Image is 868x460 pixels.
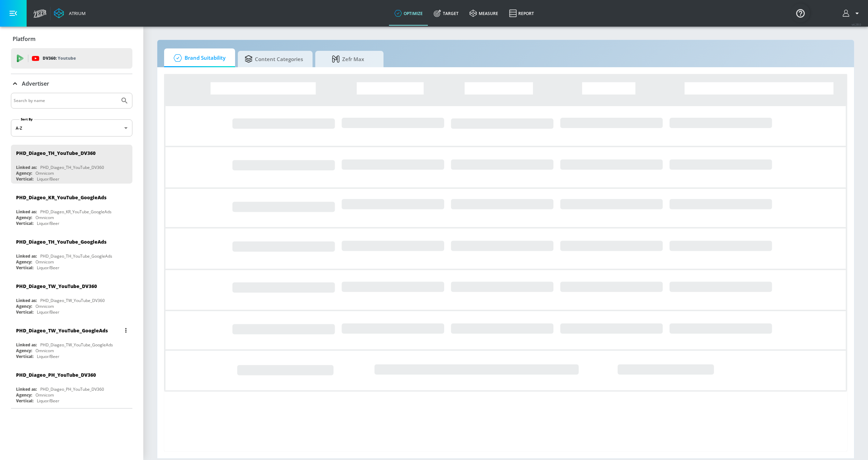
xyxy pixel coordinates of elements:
div: PHD_Diageo_TW_YouTube_DV360Linked as:PHD_Diageo_TW_YouTube_DV360Agency:OmnicomVertical:Liquor/Beer [11,278,132,317]
span: Zefr Max [322,51,374,67]
div: PHD_Diageo_TH_YouTube_GoogleAds [40,253,112,259]
div: PHD_Diageo_KR_YouTube_GoogleAds [40,209,112,215]
div: Linked as: [16,298,37,303]
a: optimize [389,1,428,26]
div: PHD_Diageo_TH_YouTube_GoogleAdsLinked as:PHD_Diageo_TH_YouTube_GoogleAdsAgency:OmnicomVertical:Li... [11,233,132,272]
button: Open Resource Center [791,3,810,23]
div: Omnicom [35,215,54,220]
a: Target [428,1,464,26]
div: PHD_Diageo_TH_YouTube_GoogleAds [16,239,106,245]
div: Omnicom [35,392,54,398]
p: Platform [13,35,35,43]
div: Agency: [16,170,32,176]
div: Vertical: [16,220,33,226]
div: PHD_Diageo_PH_YouTube_DV360Linked as:PHD_Diageo_PH_YouTube_DV360Agency:OmnicomVertical:Liquor/Beer [11,366,132,405]
div: Liquor/Beer [37,354,59,359]
div: Atrium [66,10,86,16]
div: Advertiser [11,93,132,408]
div: PHD_Diageo_KR_YouTube_GoogleAdsLinked as:PHD_Diageo_KR_YouTube_GoogleAdsAgency:OmnicomVertical:Li... [11,189,132,228]
div: Liquor/Beer [37,398,59,404]
span: Content Categories [245,51,303,67]
div: Linked as: [16,386,37,392]
input: Search by name [14,96,117,105]
p: Advertiser [22,80,49,87]
div: Linked as: [16,209,37,215]
div: PHD_Diageo_TW_YouTube_DV360 [40,298,105,303]
div: PHD_Diageo_TW_YouTube_DV360 [16,283,97,289]
div: Vertical: [16,354,33,359]
div: PHD_Diageo_TW_YouTube_GoogleAdsLinked as:PHD_Diageo_TW_YouTube_GoogleAdsAgency:OmnicomVertical:Li... [11,322,132,361]
span: v 4.28.0 [852,23,861,26]
div: Vertical: [16,398,33,404]
div: PHD_Diageo_TW_YouTube_GoogleAds [40,342,113,348]
div: A-Z [11,119,132,136]
div: PHD_Diageo_TH_YouTube_DV360Linked as:PHD_Diageo_TH_YouTube_DV360Agency:OmnicomVertical:Liquor/Beer [11,145,132,184]
div: Liquor/Beer [37,309,59,315]
div: PHD_Diageo_PH_YouTube_DV360 [16,372,96,378]
div: Omnicom [35,348,54,354]
a: Atrium [54,8,86,18]
div: DV360: Youtube [11,48,132,69]
div: Omnicom [35,259,54,265]
label: Sort By [19,117,34,121]
div: Agency: [16,259,32,265]
a: measure [464,1,504,26]
div: Agency: [16,392,32,398]
div: Advertiser [11,74,132,93]
div: Agency: [16,215,32,220]
div: Linked as: [16,164,37,170]
p: DV360: [43,55,76,62]
a: Report [504,1,539,26]
div: Vertical: [16,265,33,271]
div: Agency: [16,303,32,309]
div: Platform [11,29,132,48]
div: PHD_Diageo_TH_YouTube_DV360 [40,164,104,170]
div: Liquor/Beer [37,265,59,271]
div: PHD_Diageo_TH_YouTube_DV360 [16,150,96,156]
nav: list of Advertiser [11,142,132,408]
div: Liquor/Beer [37,220,59,226]
div: PHD_Diageo_KR_YouTube_GoogleAds [16,194,106,201]
p: Youtube [58,55,76,62]
div: PHD_Diageo_PH_YouTube_DV360 [40,386,104,392]
div: Omnicom [35,170,54,176]
div: Vertical: [16,176,33,182]
div: Agency: [16,348,32,354]
div: Linked as: [16,253,37,259]
div: Vertical: [16,309,33,315]
span: Brand Suitability [171,50,226,66]
div: PHD_Diageo_TW_YouTube_GoogleAds [16,327,108,334]
div: Liquor/Beer [37,176,59,182]
div: Omnicom [35,303,54,309]
div: Linked as: [16,342,37,348]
